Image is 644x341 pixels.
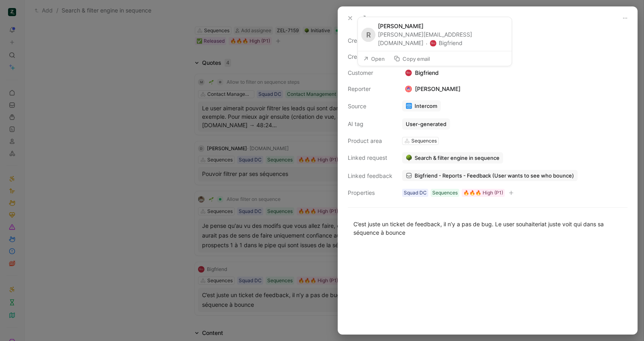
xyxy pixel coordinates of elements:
button: Open [359,53,388,64]
img: avatar [406,87,411,92]
div: Bigfriend [402,68,442,78]
div: Source [348,101,392,111]
img: bigfriend.fr [430,40,436,46]
div: C’est juste un ticket de feedback, il n’y a pas de bug. Le user souhaiteriat juste voit qui dans ... [353,220,622,237]
div: · [426,39,427,47]
a: Intercom [402,100,441,112]
div: R [361,28,376,42]
span: Bigfriend - Reports - Feedback (User wants to see who bounce) [415,172,574,179]
div: Product area [348,136,392,146]
a: Bigfriend - Reports - Feedback (User wants to see who bounce) [402,170,578,181]
div: [PERSON_NAME] [402,84,464,94]
div: AI tag [348,119,392,129]
div: Sequences [411,137,437,145]
button: Copy email [390,53,433,64]
div: [PERSON_NAME] [402,36,627,45]
button: 🌳Search & filter engine in sequence [402,152,503,163]
div: Sequences [432,189,458,197]
div: 🔥🔥🔥 High (P1) [463,189,503,197]
div: Properties [348,188,392,198]
img: logo [405,70,412,76]
div: Linked request [348,153,392,163]
button: Bigfriend [430,38,462,48]
div: [PERSON_NAME][EMAIL_ADDRESS][DOMAIN_NAME] [378,30,507,48]
div: Customer [348,68,392,78]
img: 🌳 [406,155,412,161]
div: User-generated [406,120,446,128]
div: Squad DC [404,189,427,197]
div: Creator [348,36,392,45]
span: Search & filter engine in sequence [415,154,500,161]
div: Linked feedback [348,171,392,181]
div: Reporter [348,84,392,94]
div: [PERSON_NAME] [378,22,507,29]
div: [DATE] [402,52,627,62]
div: Creation date [348,52,392,62]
